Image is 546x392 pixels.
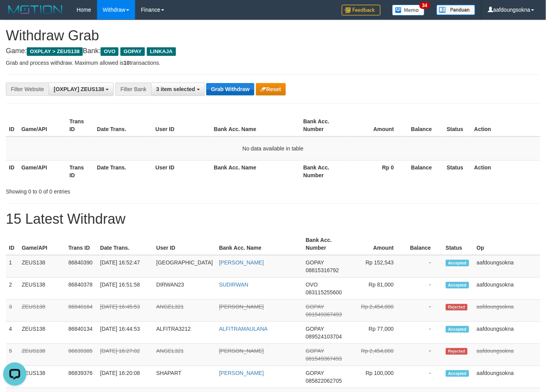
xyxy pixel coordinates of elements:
[306,311,342,318] span: Copy 081549367493 to clipboard
[446,326,469,333] span: Accepted
[206,83,254,95] button: Grab Withdraw
[18,114,66,136] th: Game/API
[123,60,130,66] strong: 10
[219,370,264,376] a: [PERSON_NAME]
[6,211,540,227] h1: 15 Latest Withdraw
[153,322,216,344] td: ALFITRA3212
[6,278,19,300] td: 2
[19,366,65,388] td: ZEUS138
[405,366,443,388] td: -
[306,370,324,376] span: GOPAY
[94,160,153,182] th: Date Trans.
[97,366,153,388] td: [DATE] 16:20:08
[474,255,540,278] td: aafdoungsokna
[219,259,264,266] a: [PERSON_NAME]
[350,233,405,255] th: Amount
[348,114,406,136] th: Amount
[211,114,300,136] th: Bank Acc. Name
[350,255,405,278] td: Rp 152,543
[153,300,216,322] td: ANGEL321
[65,233,97,255] th: Trans ID
[65,344,97,366] td: 86839385
[152,160,211,182] th: User ID
[405,255,443,278] td: -
[444,160,471,182] th: Status
[153,366,216,388] td: SHAPART
[406,160,444,182] th: Balance
[151,83,205,96] button: 3 item selected
[101,47,118,56] span: OVO
[6,344,19,366] td: 5
[19,278,65,300] td: ZEUS138
[216,233,303,255] th: Bank Acc. Name
[306,348,324,354] span: GOPAY
[94,114,153,136] th: Date Trans.
[419,2,430,9] span: 34
[306,281,318,288] span: OVO
[6,185,222,195] div: Showing 0 to 0 of 0 entries
[6,47,540,55] h4: Game: Bank:
[471,160,540,182] th: Action
[115,83,151,96] div: Filter Bank
[6,28,540,43] h1: Withdraw Grab
[219,304,264,310] a: [PERSON_NAME]
[18,160,66,182] th: Game/API
[66,160,94,182] th: Trans ID
[306,326,324,332] span: GOPAY
[406,114,444,136] th: Balance
[474,300,540,322] td: aafdoungsokna
[306,304,324,310] span: GOPAY
[49,83,114,96] button: [OXPLAY] ZEUS138
[6,4,65,16] img: MOTION_logo.png
[19,233,65,255] th: Game/API
[147,47,176,56] span: LINKAJA
[153,255,216,278] td: [GEOGRAPHIC_DATA]
[405,344,443,366] td: -
[219,326,268,332] a: ALFITRAMAULANA
[6,83,49,96] div: Filter Website
[97,255,153,278] td: [DATE] 16:52:47
[474,322,540,344] td: aafdoungsokna
[27,47,83,56] span: OXPLAY > ZEUS138
[19,322,65,344] td: ZEUS138
[97,344,153,366] td: [DATE] 16:27:02
[219,281,248,288] a: SUDIRWAN
[444,114,471,136] th: Status
[300,114,348,136] th: Bank Acc. Number
[306,259,324,266] span: GOPAY
[219,348,264,354] a: [PERSON_NAME]
[6,322,19,344] td: 4
[471,114,540,136] th: Action
[156,86,195,92] span: 3 item selected
[446,370,469,377] span: Accepted
[348,160,406,182] th: Rp 0
[306,333,342,340] span: Copy 089524103704 to clipboard
[392,5,425,16] img: Button%20Memo.svg
[153,344,216,366] td: ANGEL321
[97,322,153,344] td: [DATE] 16:44:53
[19,300,65,322] td: ZEUS138
[65,366,97,388] td: 86839376
[6,160,18,182] th: ID
[120,47,145,56] span: GOPAY
[65,300,97,322] td: 86840164
[97,233,153,255] th: Date Trans.
[6,255,19,278] td: 1
[342,5,381,16] img: Feedback.jpg
[306,267,339,273] span: Copy 08815316792 to clipboard
[350,344,405,366] td: Rp 2,454,000
[350,322,405,344] td: Rp 77,000
[306,356,342,362] span: Copy 081549367493 to clipboard
[446,282,469,288] span: Accepted
[6,300,19,322] td: 3
[6,59,540,67] p: Grab and process withdraw. Maximum allowed is transactions.
[350,300,405,322] td: Rp 2,454,000
[474,366,540,388] td: aafdoungsokna
[19,255,65,278] td: ZEUS138
[6,114,18,136] th: ID
[446,260,469,266] span: Accepted
[65,278,97,300] td: 86840378
[152,114,211,136] th: User ID
[446,304,468,311] span: Rejected
[350,278,405,300] td: Rp 81,000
